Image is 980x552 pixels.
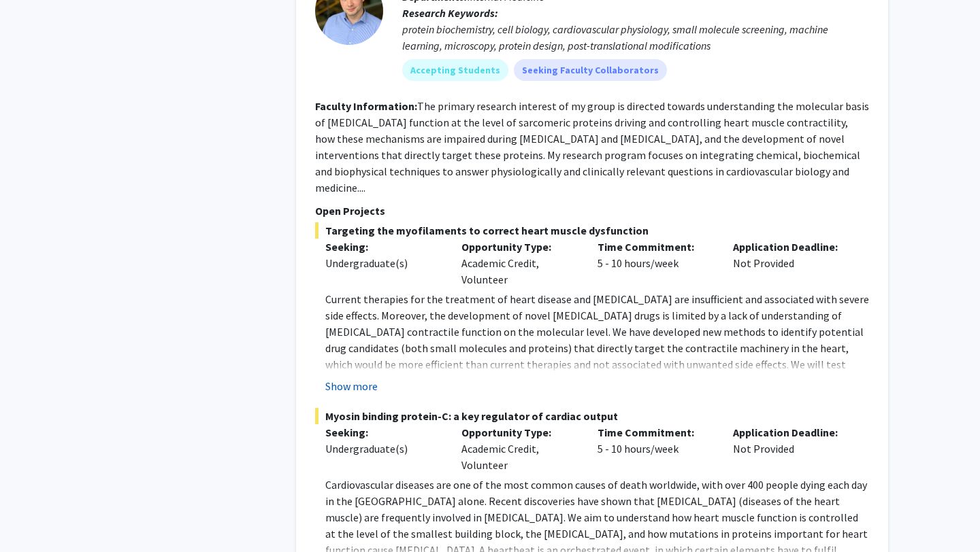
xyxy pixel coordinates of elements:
[315,99,417,113] b: Faculty Information:
[315,203,869,219] p: Open Projects
[325,441,441,457] div: Undergraduate(s)
[402,6,498,20] b: Research Keywords:
[461,424,577,441] p: Opportunity Type:
[451,239,587,288] div: Academic Credit, Volunteer
[514,59,667,81] mat-chip: Seeking Faculty Collaborators
[723,424,859,473] div: Not Provided
[598,424,713,441] p: Time Commitment:
[451,424,587,473] div: Academic Credit, Volunteer
[315,99,869,194] fg-read-more: The primary research interest of my group is directed towards understanding the molecular basis o...
[10,491,58,542] iframe: Chat
[325,239,441,255] p: Seeking:
[598,239,713,255] p: Time Commitment:
[325,255,441,271] div: Undergraduate(s)
[587,239,723,288] div: 5 - 10 hours/week
[325,424,441,441] p: Seeking:
[315,222,869,239] span: Targeting the myofilaments to correct heart muscle dysfunction
[733,239,849,255] p: Application Deadline:
[315,408,869,424] span: Myosin binding protein-C: a key regulator of cardiac output
[402,59,508,81] mat-chip: Accepting Students
[723,239,859,288] div: Not Provided
[587,424,723,473] div: 5 - 10 hours/week
[733,424,849,441] p: Application Deadline:
[325,378,378,394] button: Show more
[461,239,577,255] p: Opportunity Type:
[325,292,869,420] span: Current therapies for the treatment of heart disease and [MEDICAL_DATA] are insufficient and asso...
[402,21,869,54] div: protein biochemistry, cell biology, cardiovascular physiology, small molecule screening, machine ...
